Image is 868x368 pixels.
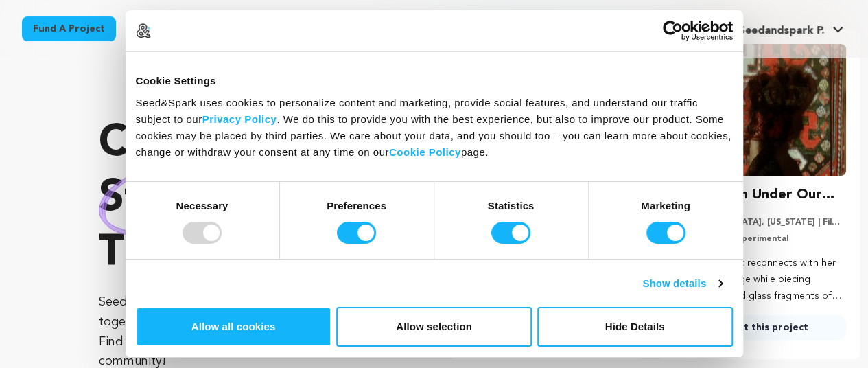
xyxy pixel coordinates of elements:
[99,162,244,237] img: hand sketched image
[389,146,461,157] a: Cookie Policy
[176,199,228,211] strong: Necessary
[708,14,846,43] span: Seedandspark P.'s Profile
[124,16,222,41] a: Start a project
[642,275,722,292] a: Show details
[22,16,116,41] a: Fund a project
[613,21,733,41] a: Usercentrics Cookiebot - opens in a new window
[136,307,331,347] button: Allow all cookies
[488,199,535,211] strong: Statistics
[136,73,733,89] div: Cookie Settings
[670,217,846,228] p: [GEOGRAPHIC_DATA], [US_STATE] | Film Feature
[670,184,846,206] h3: The Dragon Under Our Feet
[537,307,733,347] button: Hide Details
[711,17,824,39] div: Seedandspark P.'s Profile
[136,23,151,38] img: logo
[336,307,532,347] button: Allow selection
[670,233,846,244] p: Documentary, Experimental
[202,113,277,124] a: Privacy Policy
[670,44,846,176] img: The Dragon Under Our Feet image
[670,315,846,340] a: Support this project
[99,117,397,281] p: Crowdfunding that .
[738,25,824,36] span: Seedandspark P.
[670,255,846,304] p: A Bay Area artist reconnects with her Armenian heritage while piecing together stained glass frag...
[136,94,733,160] div: Seed&Spark uses cookies to personalize content and marketing, provide social features, and unders...
[708,14,846,39] a: Seedandspark P.'s Profile
[327,199,386,211] strong: Preferences
[641,199,690,211] strong: Marketing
